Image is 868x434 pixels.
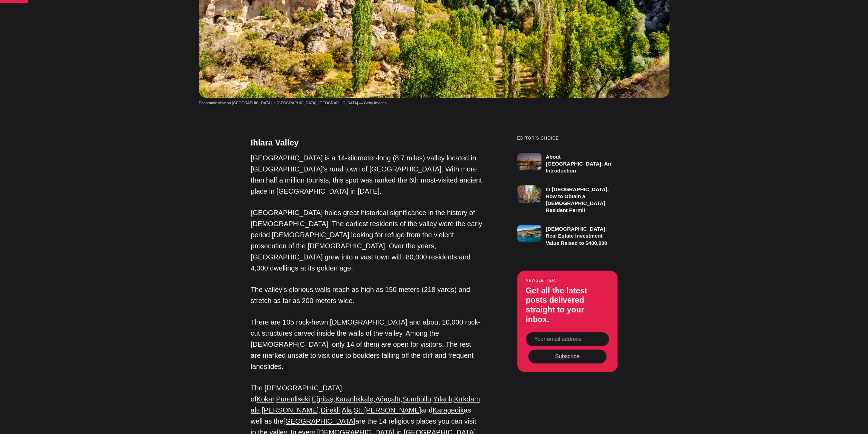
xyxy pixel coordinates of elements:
button: Subscribe [528,349,606,363]
a: In [GEOGRAPHIC_DATA], How to Obtain a [DEMOGRAPHIC_DATA] Resident Permit [517,181,618,214]
a: Ala [342,406,352,414]
figcaption: Panoramic view on [GEOGRAPHIC_DATA] in [GEOGRAPHIC_DATA], [GEOGRAPHIC_DATA] — Getty Images [199,100,669,106]
p: The valley's glorious walls reach as high as 150 meters (218 yards) and stretch as far as 200 met... [251,284,483,306]
a: Pürenliseki [276,395,310,403]
a: [DEMOGRAPHIC_DATA]: Real Estate Investment Value Raised to $400,000 [517,221,618,247]
a: Sümbüllü [402,395,431,403]
small: Newsletter [526,278,609,282]
input: Your email address [526,332,609,346]
h3: Get all the latest posts delivered straight to your inbox. [526,286,609,324]
p: There are 105 rock-hewn [DEMOGRAPHIC_DATA] and about 10,000 rock-cut structures carved inside the... [251,317,483,372]
p: [GEOGRAPHIC_DATA] holds great historical significance in the history of [DEMOGRAPHIC_DATA]. The e... [251,207,483,274]
a: Ağaçaltı [375,395,400,403]
a: Direkli [321,406,340,414]
p: [GEOGRAPHIC_DATA] is a 14-kilometer-long (8.7 miles) valley located in [GEOGRAPHIC_DATA]'s rural ... [251,152,483,197]
a: Yılanlı [433,395,453,403]
h3: In [GEOGRAPHIC_DATA], How to Obtain a [DEMOGRAPHIC_DATA] Resident Permit [546,186,609,213]
a: St. [PERSON_NAME] [354,406,421,414]
a: Karanlıkkale [335,395,373,403]
h3: About [GEOGRAPHIC_DATA]: An Introduction [546,154,611,174]
a: Karagedik [432,406,464,414]
a: Eğritaş [312,395,333,403]
a: [GEOGRAPHIC_DATA] [283,417,355,425]
a: About [GEOGRAPHIC_DATA]: An Introduction [517,145,618,174]
h3: [DEMOGRAPHIC_DATA]: Real Estate Investment Value Raised to $400,000 [546,226,607,246]
h4: Ihlara Valley [251,136,483,149]
a: [PERSON_NAME] [262,406,319,414]
small: Editor’s Choice [517,136,618,141]
a: Kokar [256,395,274,403]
